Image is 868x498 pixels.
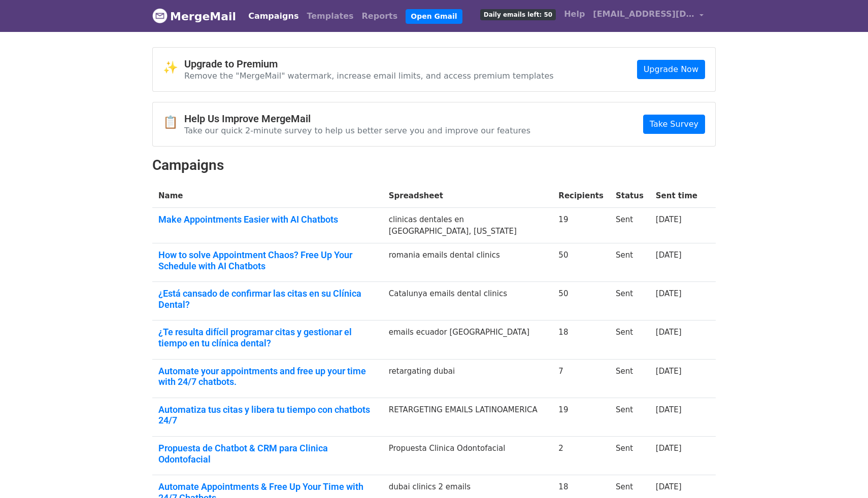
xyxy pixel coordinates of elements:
td: emails ecuador [GEOGRAPHIC_DATA] [383,321,553,359]
a: Templates [303,6,357,26]
p: Take our quick 2-minute survey to help us better serve you and improve our features [184,125,530,136]
a: Make Appointments Easier with AI Chatbots [158,214,377,225]
a: [DATE] [656,251,682,260]
td: 19 [552,398,610,436]
td: 7 [552,359,610,398]
span: Daily emails left: 50 [480,9,556,20]
td: 18 [552,321,610,359]
td: clinicas dentales en [GEOGRAPHIC_DATA], [US_STATE] [383,208,553,243]
td: retargating dubai [383,359,553,398]
a: [DATE] [656,405,682,414]
iframe: Chat Widget [817,449,868,498]
a: Open Gmail [406,9,462,24]
td: 50 [552,243,610,282]
h4: Help Us Improve MergeMail [184,113,530,125]
a: Upgrade Now [637,60,705,79]
a: [DATE] [656,444,682,453]
td: Sent [610,243,650,282]
td: Catalunya emails dental clinics [383,282,553,321]
p: Remove the "MergeMail" watermark, increase email limits, and access premium templates [184,70,554,81]
a: Daily emails left: 50 [476,4,560,24]
a: Help [560,4,589,24]
td: RETARGETING EMAILS LATINOAMERICA [383,398,553,436]
a: [EMAIL_ADDRESS][DOMAIN_NAME] [589,4,708,28]
th: Status [610,184,650,208]
a: ¿Te resulta difícil programar citas y gestionar el tiempo en tu clínica dental? [158,327,377,348]
a: MergeMail [152,6,236,27]
td: Sent [610,321,650,359]
a: [DATE] [656,328,682,337]
a: How to solve Appointment Chaos? Free Up Your Schedule with AI Chatbots [158,250,377,271]
a: ¿Está cansado de confirmar las citas en su Clínica Dental? [158,288,377,310]
th: Spreadsheet [383,184,553,208]
a: [DATE] [656,367,682,376]
span: 📋 [163,115,184,130]
span: ✨ [163,60,184,75]
a: Reports [358,6,402,26]
td: Sent [610,359,650,398]
img: MergeMail logo [152,8,168,23]
a: [DATE] [656,482,682,491]
h2: Campaigns [152,157,716,174]
td: Sent [610,437,650,475]
th: Sent time [650,184,704,208]
a: Take Survey [643,115,705,134]
a: Propuesta de Chatbot & CRM para Clinica Odontofacial [158,443,377,465]
a: Campaigns [244,6,303,26]
h4: Upgrade to Premium [184,58,554,70]
td: Propuesta Clinica Odontofacial [383,437,553,475]
a: [DATE] [656,215,682,224]
td: romania emails dental clinics [383,243,553,282]
span: [EMAIL_ADDRESS][DOMAIN_NAME] [593,8,694,20]
th: Name [152,184,383,208]
th: Recipients [552,184,610,208]
td: 2 [552,437,610,475]
td: Sent [610,282,650,321]
a: [DATE] [656,289,682,298]
a: Automate your appointments and free up your time with 24/7 chatbots. [158,366,377,387]
td: Sent [610,208,650,243]
td: 19 [552,208,610,243]
td: Sent [610,398,650,436]
td: 50 [552,282,610,321]
a: Automatiza tus citas y libera tu tiempo con chatbots 24/7 [158,404,377,426]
